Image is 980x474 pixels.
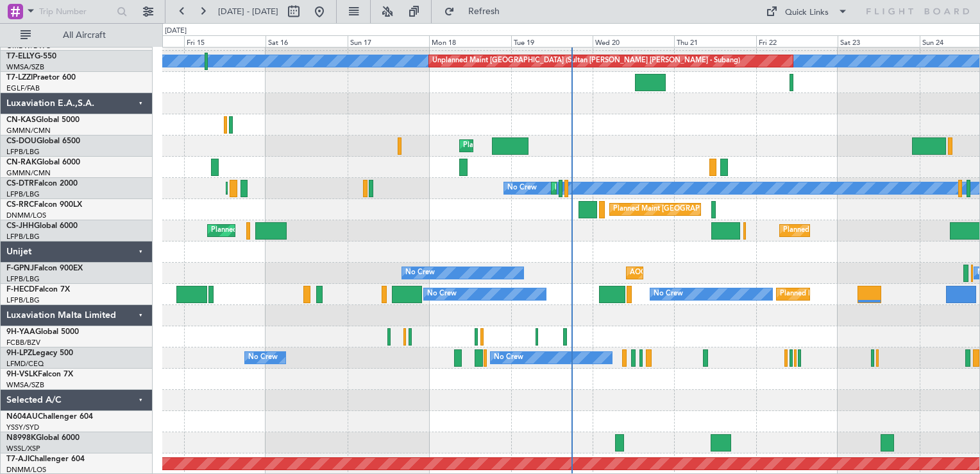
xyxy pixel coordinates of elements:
button: All Aircraft [14,25,139,46]
span: CN-KAS [6,116,36,124]
a: N604AUChallenger 604 [6,413,93,421]
span: F-HECD [6,286,35,294]
span: F-GPNJ [6,265,34,272]
a: LFPB/LBG [6,274,40,284]
div: Planned Maint [GEOGRAPHIC_DATA] ([GEOGRAPHIC_DATA]) [463,136,665,155]
a: 9H-YAAGlobal 5000 [6,328,79,336]
a: YSSY/SYD [6,423,39,432]
div: No Crew [494,348,523,367]
a: WSSL/XSP [6,444,40,453]
a: F-GPNJFalcon 900EX [6,265,83,272]
input: Trip Number [39,2,113,21]
a: GMMN/CMN [6,126,51,136]
a: T7-AJIChallenger 604 [6,455,85,463]
button: Quick Links [759,1,854,22]
div: Planned Maint [GEOGRAPHIC_DATA] ([GEOGRAPHIC_DATA]) [613,200,815,219]
a: LFPB/LBG [6,147,40,157]
a: CS-RRCFalcon 900LX [6,201,82,209]
a: N8998KGlobal 6000 [6,434,80,442]
div: No Crew [507,179,537,198]
span: All Aircraft [33,31,135,40]
span: 9H-VSLK [6,371,38,378]
span: CS-DTR [6,180,34,188]
div: Planned Maint [GEOGRAPHIC_DATA] ([GEOGRAPHIC_DATA]) [211,221,413,240]
div: No Crew [248,348,278,367]
div: Fri 22 [756,35,838,47]
a: WMSA/SZB [6,380,44,390]
span: N604AU [6,413,38,421]
div: Mon 18 [429,35,511,47]
div: Sat 23 [838,35,919,47]
div: AOG Maint Hyères ([GEOGRAPHIC_DATA]-[GEOGRAPHIC_DATA]) [630,263,847,283]
span: [DATE] - [DATE] [218,6,278,17]
div: Sun 17 [348,35,429,47]
a: T7-LZZIPraetor 600 [6,74,76,82]
span: N8998K [6,434,36,442]
div: Planned Maint Sofia [555,179,620,198]
div: Quick Links [785,6,829,19]
a: 9H-LPZLegacy 500 [6,349,73,357]
div: Fri 15 [184,35,266,47]
a: 9H-VSLKFalcon 7X [6,371,73,378]
span: 9H-YAA [6,328,35,336]
a: EGLF/FAB [6,83,40,93]
a: LFPB/LBG [6,232,40,241]
span: CS-DOU [6,137,37,145]
span: CS-JHH [6,222,34,230]
a: T7-ELLYG-550 [6,53,56,60]
span: T7-AJI [6,455,30,463]
span: T7-ELLY [6,53,35,60]
div: Tue 19 [511,35,593,47]
div: No Crew [427,285,457,304]
div: Wed 20 [593,35,674,47]
div: No Crew [405,263,435,283]
a: LFPB/LBG [6,295,40,305]
a: CS-DTRFalcon 2000 [6,180,78,188]
span: 9H-LPZ [6,349,32,357]
span: T7-LZZI [6,74,33,82]
a: CS-DOUGlobal 6500 [6,137,80,145]
button: Refresh [438,1,515,22]
a: LFMD/CEQ [6,359,44,369]
span: Refresh [457,7,511,16]
div: No Crew [654,285,683,304]
a: FCBB/BZV [6,338,40,347]
a: CN-RAKGlobal 6000 [6,159,80,166]
div: Sat 16 [266,35,347,47]
a: CN-KASGlobal 5000 [6,116,80,124]
div: [DATE] [165,26,187,37]
a: DNMM/LOS [6,211,46,220]
a: GMMN/CMN [6,168,51,178]
div: Thu 21 [674,35,756,47]
a: LFPB/LBG [6,189,40,199]
a: CS-JHHGlobal 6000 [6,222,78,230]
a: F-HECDFalcon 7X [6,286,70,294]
span: CS-RRC [6,201,34,209]
a: WMSA/SZB [6,62,44,72]
span: CN-RAK [6,159,37,166]
div: Unplanned Maint [GEOGRAPHIC_DATA] (Sultan [PERSON_NAME] [PERSON_NAME] - Subang) [432,51,740,71]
